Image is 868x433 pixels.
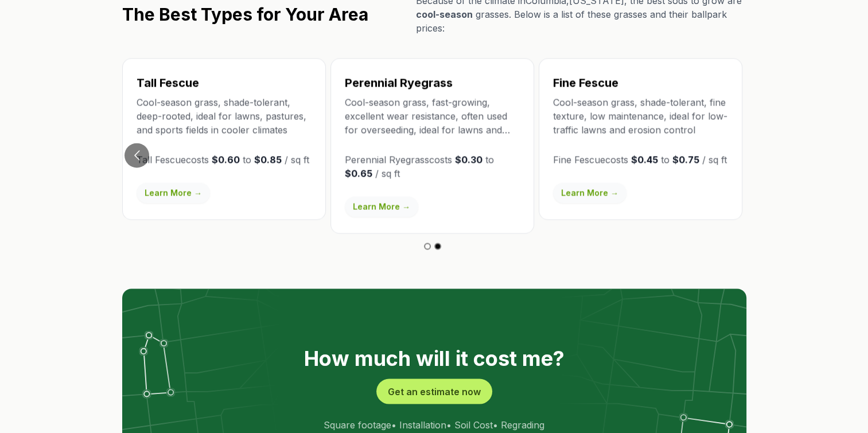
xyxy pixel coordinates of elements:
strong: $0.60 [212,154,240,165]
a: Learn More → [345,196,418,217]
p: Perennial Ryegrass costs to / sq ft [345,153,520,180]
p: Fine Fescue costs to / sq ft [553,153,728,166]
p: Cool-season grass, fast-growing, excellent wear resistance, often used for overseeding, ideal for... [345,95,520,136]
button: Go to slide 1 [424,243,431,249]
span: cool-season [416,9,473,20]
a: Learn More → [553,182,626,203]
p: Cool-season grass, shade-tolerant, fine texture, low maintenance, ideal for low-traffic lawns and... [553,95,728,136]
strong: $0.85 [254,154,282,165]
p: Tall Fescue costs to / sq ft [137,153,312,166]
button: Go to slide 2 [434,243,441,249]
button: Go to previous slide [124,143,149,167]
a: Learn More → [137,182,210,203]
strong: $0.75 [672,154,699,165]
h2: The Best Types for Your Area [122,4,368,25]
strong: $0.45 [631,154,658,165]
button: Get an estimate now [376,379,492,404]
p: Cool-season grass, shade-tolerant, deep-rooted, ideal for lawns, pastures, and sports fields in c... [137,95,312,136]
h3: Tall Fescue [137,75,312,91]
strong: $0.65 [345,167,372,179]
strong: $0.30 [455,154,482,165]
h3: Fine Fescue [553,75,728,91]
h3: Perennial Ryegrass [345,75,520,91]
